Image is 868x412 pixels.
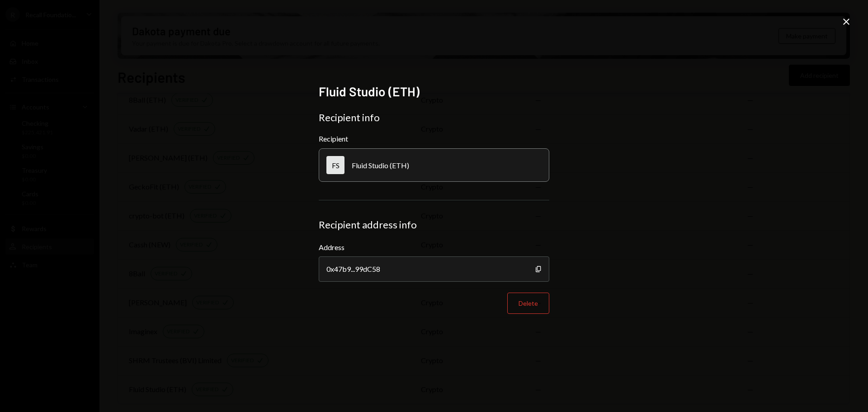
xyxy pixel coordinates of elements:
div: 0x47b9...99dC58 [319,256,549,282]
div: Recipient address info [319,218,549,231]
div: Recipient [319,134,549,143]
h2: Fluid Studio (ETH) [319,83,549,100]
div: Fluid Studio (ETH) [352,161,409,170]
button: Delete [507,293,549,314]
div: Recipient info [319,111,549,124]
div: FS [326,156,344,174]
label: Address [319,242,549,253]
